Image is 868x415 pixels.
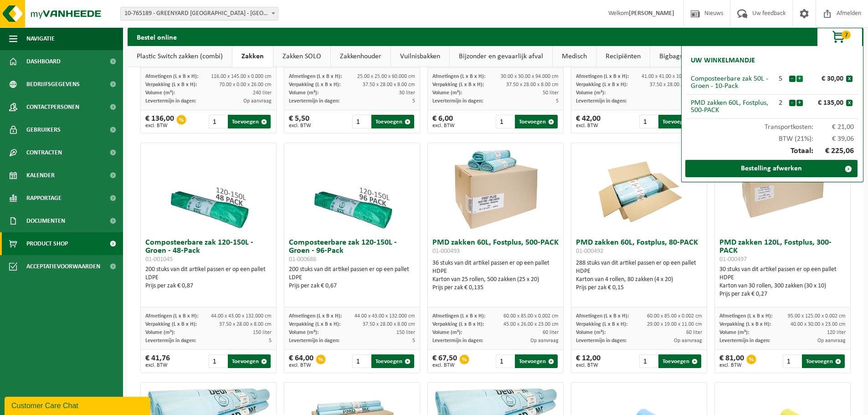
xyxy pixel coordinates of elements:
iframe: chat widget [5,395,152,415]
div: € 6,00 [432,115,455,128]
span: excl. BTW [432,363,457,368]
button: Toevoegen [228,354,271,368]
span: 240 liter [253,90,272,96]
span: 44.00 x 43.00 x 132.000 cm [354,313,415,319]
button: Toevoegen [371,354,414,368]
span: Volume (m³): [289,330,318,335]
a: Zakken [232,46,273,67]
a: Medisch [553,46,596,67]
span: Volume (m³): [576,90,606,96]
span: Verpakking (L x B x H): [576,82,627,87]
span: Verpakking (L x B x H): [145,82,197,87]
div: Karton van 30 rollen, 300 zakken (30 x 10) [719,282,846,290]
a: Vuilnisbakken [391,46,449,67]
div: 200 stuks van dit artikel passen er op een pallet [289,266,415,290]
button: Toevoegen [515,115,558,128]
span: Verpakking (L x B x H): [145,322,197,327]
span: excl. BTW [432,123,455,128]
span: excl. BTW [289,363,313,368]
span: 10-765189 - GREENYARD NV - SINT-KATELIJNE-WAVER [121,7,278,20]
span: 60 liter [686,330,702,335]
div: LDPE [289,274,415,282]
div: Prijs per zak € 0,27 [719,290,846,298]
span: 01-001045 [145,256,173,263]
span: Bedrijfsgegevens [26,73,80,96]
button: 7 [817,28,863,46]
span: Verpakking (L x B x H): [432,322,484,327]
button: + [796,76,803,82]
div: € 41,76 [145,354,170,368]
span: 25.00 x 25.00 x 60.000 cm [357,74,415,79]
h3: PMD zakken 60L, Fostplus, 80-PACK [576,239,702,257]
span: Levertermijn in dagen: [145,98,196,104]
div: € 81,00 [719,354,744,368]
input: 1 [209,115,227,128]
span: 150 liter [253,330,272,335]
h2: Uw winkelmandje [686,51,760,71]
button: x [846,76,853,82]
button: Toevoegen [658,354,701,368]
span: Volume (m³): [289,90,318,96]
span: 44.00 x 43.00 x 132.000 cm [211,313,272,319]
img: 01-000492 [594,143,685,234]
div: Prijs per zak € 0,87 [145,282,272,290]
div: 30 stuks van dit artikel passen er op een pallet [719,266,846,298]
span: Contactpersonen [26,96,79,118]
img: 01-000493 [450,143,541,234]
span: 30.00 x 30.00 x 94.000 cm [501,74,559,79]
div: € 12,00 [576,354,601,368]
input: 1 [352,115,371,128]
div: Prijs per zak € 0,67 [289,282,415,290]
span: 40.00 x 30.00 x 23.00 cm [791,322,846,327]
span: 95.00 x 125.00 x 0.002 cm [788,313,846,319]
span: excl. BTW [145,363,170,368]
span: excl. BTW [719,363,744,368]
div: HDPE [719,274,846,282]
div: € 5,50 [289,115,311,128]
img: 01-001045 [163,143,254,234]
span: 7 [842,31,851,39]
input: 1 [639,354,658,368]
span: Levertermijn in dagen: [576,338,627,343]
button: Toevoegen [228,115,271,128]
a: Recipiënten [596,46,650,67]
span: Volume (m³): [145,90,175,96]
div: € 135,00 [805,99,846,107]
span: Rapportage [26,187,62,210]
div: Totaal: [686,143,858,160]
span: Op aanvraag [674,338,702,343]
button: Toevoegen [371,115,414,128]
span: 60 liter [543,330,559,335]
span: 5 [269,338,272,343]
span: € 225,06 [813,147,854,155]
div: Composteerbare zak 50L - Groen - 10-Pack [691,75,772,90]
strong: [PERSON_NAME] [629,10,674,17]
span: 01-000497 [719,256,747,263]
div: HDPE [576,267,702,276]
input: 1 [639,115,658,128]
span: 01-000492 [576,248,603,255]
span: Afmetingen (L x B x H): [145,74,198,79]
span: 5 [412,98,415,104]
input: 1 [209,354,227,368]
a: Plastic Switch zakken (combi) [128,46,232,67]
span: Volume (m³): [719,330,749,335]
div: € 67,50 [432,354,457,368]
span: Afmetingen (L x B x H): [432,74,485,79]
span: 01-000493 [432,248,460,255]
h3: PMD zakken 120L, Fostplus, 300-PACK [719,239,846,263]
span: € 21,00 [813,123,854,131]
span: Verpakking (L x B x H): [432,82,484,87]
input: 1 [496,115,514,128]
span: excl. BTW [576,363,601,368]
div: 200 stuks van dit artikel passen er op een pallet [145,266,272,290]
button: + [796,100,803,106]
span: 37.50 x 28.00 x 8.00 cm [219,322,272,327]
span: 37.50 x 28.00 x 8.00 cm [650,82,702,87]
span: 60.00 x 85.00 x 0.002 cm [503,313,559,319]
div: Karton van 4 rollen, 80 zakken (4 x 20) [576,276,702,284]
div: 2 [772,99,789,107]
span: excl. BTW [145,123,174,128]
span: 41.00 x 41.00 x 105.000 cm [642,74,702,79]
